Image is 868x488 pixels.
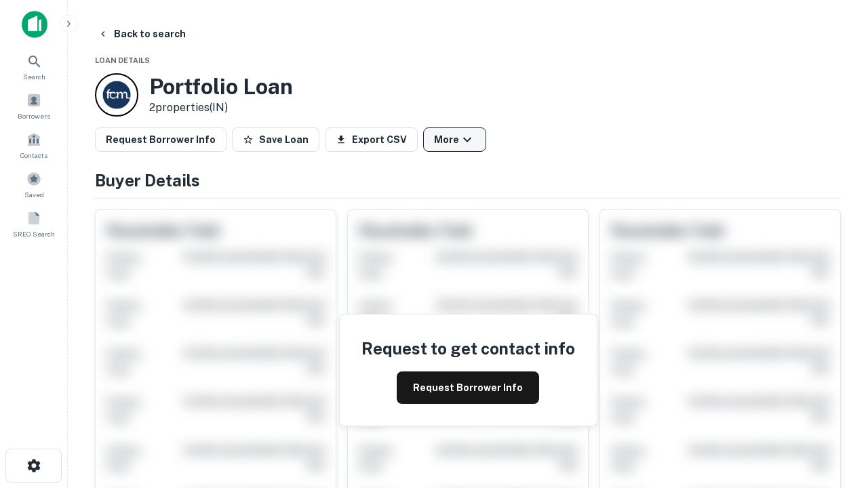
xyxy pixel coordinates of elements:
[22,11,47,38] img: capitalize-icon.png
[232,127,319,152] button: Save Loan
[4,166,64,203] a: Saved
[95,168,841,192] h4: Buyer Details
[4,87,64,124] a: Borrowers
[325,127,418,152] button: Export CSV
[4,48,64,85] a: Search
[20,150,47,161] span: Contacts
[149,74,293,100] h3: Portfolio Loan
[92,22,191,46] button: Back to search
[397,371,539,404] button: Request Borrower Info
[149,100,293,116] p: 2 properties (IN)
[4,205,64,242] a: SREO Search
[23,71,45,82] span: Search
[361,336,575,361] h4: Request to get contact info
[24,189,44,200] span: Saved
[13,228,55,239] span: SREO Search
[800,336,868,401] iframe: Chat Widget
[423,127,486,152] button: More
[95,127,226,152] button: Request Borrower Info
[95,56,150,64] span: Loan Details
[4,127,64,163] a: Contacts
[18,110,50,121] span: Borrowers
